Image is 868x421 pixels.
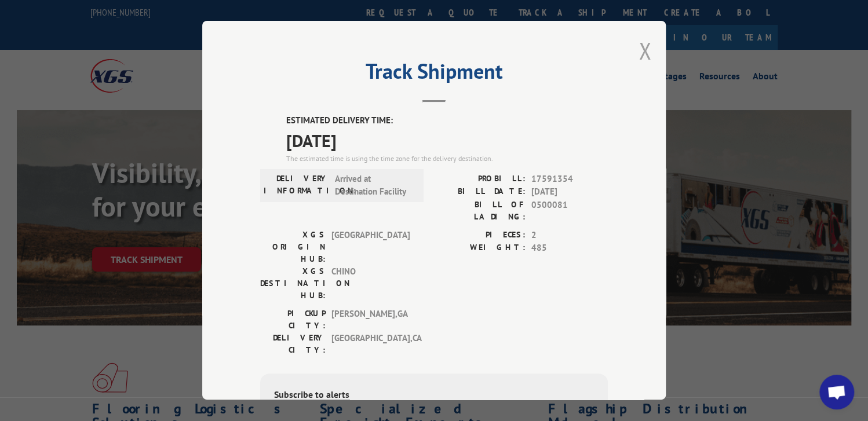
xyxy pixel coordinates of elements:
span: Arrived at Destination Facility [335,173,413,199]
span: [DATE] [531,185,608,199]
label: BILL OF LADING: [434,199,526,223]
span: [PERSON_NAME] , GA [331,307,410,332]
span: CHINO [331,265,410,302]
button: Close modal [639,35,651,66]
label: PIECES: [434,229,526,242]
span: 485 [531,241,608,255]
span: 17591354 [531,173,608,186]
span: 2 [531,229,608,242]
label: DELIVERY INFORMATION: [264,173,329,199]
span: [DATE] [286,127,608,153]
label: DELIVERY CITY: [260,332,326,356]
span: [GEOGRAPHIC_DATA] [331,229,410,265]
label: XGS ORIGIN HUB: [260,229,326,265]
label: PROBILL: [434,173,526,186]
div: Open chat [819,375,854,409]
h2: Track Shipment [260,63,608,85]
div: The estimated time is using the time zone for the delivery destination. [286,153,608,164]
label: BILL DATE: [434,185,526,199]
span: 0500081 [531,199,608,223]
label: XGS DESTINATION HUB: [260,265,326,302]
div: Subscribe to alerts [274,387,594,404]
label: WEIGHT: [434,241,526,255]
label: PICKUP CITY: [260,307,326,332]
label: ESTIMATED DELIVERY TIME: [286,114,608,127]
span: [GEOGRAPHIC_DATA] , CA [331,332,410,356]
